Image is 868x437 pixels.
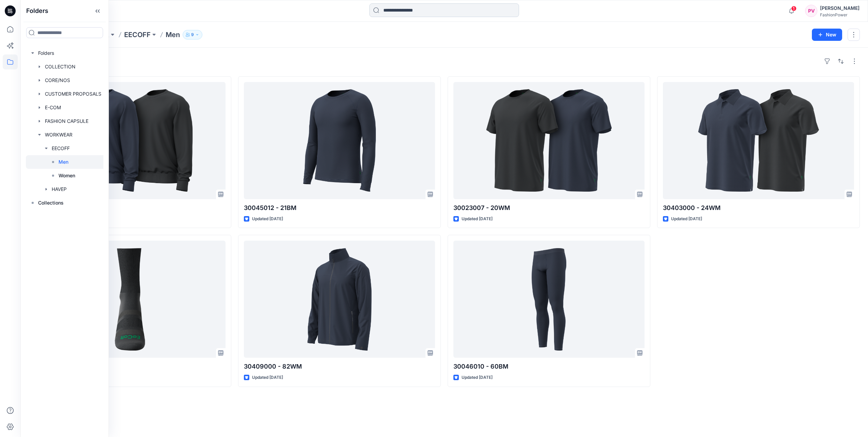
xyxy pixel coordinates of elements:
p: Updated [DATE] [252,215,283,223]
p: 30023007 - 20WM [453,203,645,213]
a: 30403000 - 24WM [663,82,854,199]
p: 30495002 - 10WM [34,203,226,213]
div: [PERSON_NAME] [820,4,859,12]
p: Updated [DATE] [462,374,493,381]
p: 30045012 - 21BM [244,203,435,213]
p: Updated [DATE] [462,215,493,223]
p: 30327001 - 93AA [34,362,226,371]
p: Men [166,30,180,39]
p: 30403000 - 24WM [663,203,854,213]
p: Men [59,158,68,166]
a: 30327001 - 93AA [34,241,226,358]
div: FashionPower [820,12,859,17]
div: PV [805,5,817,17]
a: EECOFF [124,30,151,39]
p: Updated [DATE] [252,374,283,381]
p: 9 [191,31,194,38]
p: Updated [DATE] [671,215,702,223]
a: 30495002 - 10WM [34,82,226,199]
p: Women [59,172,75,180]
span: 1 [791,6,797,11]
a: 30045012 - 21BM [244,82,435,199]
p: 30046010 - 60BM [453,362,645,371]
p: Collections [38,199,64,207]
button: 9 [183,30,202,39]
p: 30409000 - 82WM [244,362,435,371]
a: 30409000 - 82WM [244,241,435,358]
button: New [812,29,842,41]
a: 30023007 - 20WM [453,82,645,199]
a: 30046010 - 60BM [453,241,645,358]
